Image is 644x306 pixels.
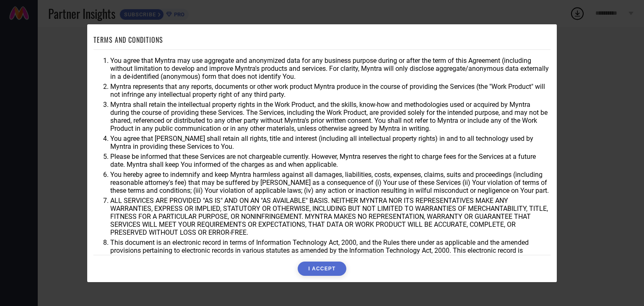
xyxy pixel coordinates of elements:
[110,197,551,236] li: ALL SERVICES ARE PROVIDED "AS IS" AND ON AN "AS AVAILABLE" BASIS. NEITHER MYNTRA NOR ITS REPRESEN...
[110,101,551,132] li: Myntra shall retain the intellectual property rights in the Work Product, and the skills, know-ho...
[110,153,551,169] li: Please be informed that these Services are not chargeable currently. However, Myntra reserves the...
[110,135,551,150] li: You agree that [PERSON_NAME] shall retain all rights, title and interest (including all intellect...
[110,239,551,262] li: This document is an electronic record in terms of Information Technology Act, 2000, and the Rules...
[93,35,163,45] h1: TERMS AND CONDITIONS
[298,262,346,276] button: I ACCEPT
[110,83,551,99] li: Myntra represents that any reports, documents or other work product Myntra produce in the course ...
[110,171,551,194] li: You hereby agree to indemnify and keep Myntra harmless against all damages, liabilities, costs, e...
[110,57,551,80] li: You agree that Myntra may use aggregate and anonymized data for any business purpose during or af...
